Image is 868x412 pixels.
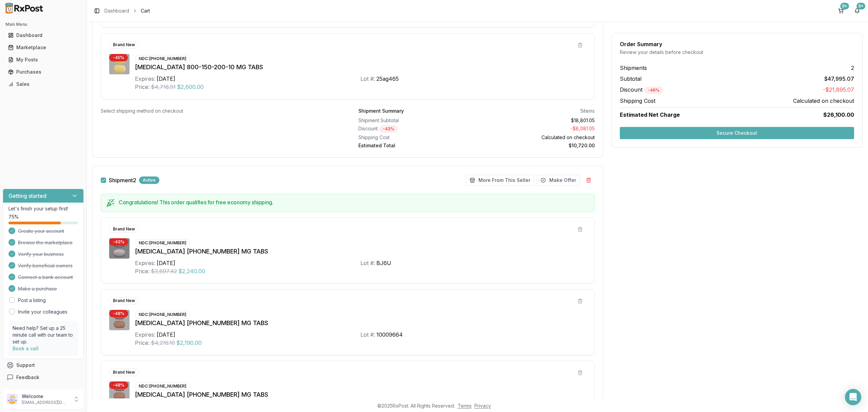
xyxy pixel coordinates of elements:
[157,259,175,267] div: [DATE]
[5,41,81,54] a: Marketplace
[135,83,150,91] div: Price:
[8,69,78,75] div: Purchases
[793,97,854,105] span: Calculated on checkout
[109,54,130,74] img: Symtuza 800-150-200-10 MG TABS
[13,345,39,351] a: Book a call
[620,127,854,139] button: Secure Checkout
[358,117,474,124] div: Shipment Subtotal
[157,75,175,83] div: [DATE]
[135,267,150,275] div: Price:
[178,267,205,275] span: $2,240.00
[119,200,589,205] h5: Congratulations! This order qualifies for free economy shipping.
[835,5,846,16] button: 9+
[458,403,472,409] a: Terms
[109,297,139,304] div: Brand New
[845,389,861,405] div: Open Intercom Messenger
[8,205,78,212] p: Let's finish your setup first!
[5,54,81,66] a: My Posts
[135,390,586,399] div: [MEDICAL_DATA] [PHONE_NUMBER] MG TABS
[22,400,69,405] p: [EMAIL_ADDRESS][DOMAIN_NAME]
[135,75,155,83] div: Expires:
[18,251,64,258] span: Verify your business
[109,310,128,317] div: - 48 %
[5,22,81,27] h2: Main Menu
[18,239,73,246] span: Browse the marketplace
[856,3,865,10] div: 9+
[3,42,84,53] button: Marketplace
[135,259,155,267] div: Expires:
[5,78,81,90] a: Sales
[8,81,78,88] div: Sales
[151,267,177,275] span: $3,897.42
[376,331,403,339] div: 10009664
[177,83,204,91] span: $2,600.00
[620,49,854,56] div: Review your details before checkout
[109,381,128,389] div: - 48 %
[549,177,576,184] span: Make Offer
[101,108,337,114] div: Select shipping method on checkout
[379,125,398,133] div: - 43 %
[109,310,130,330] img: Biktarvy 50-200-25 MG TABS
[8,56,78,63] div: My Posts
[135,331,155,339] div: Expires:
[620,111,680,118] span: Estimated Net Charge
[16,374,39,381] span: Feedback
[109,238,130,259] img: Triumeq 600-50-300 MG TABS
[135,382,190,390] div: NDC: [PHONE_NUMBER]
[620,86,663,93] span: Discount
[18,228,64,235] span: Create your account
[3,30,84,41] button: Dashboard
[135,247,586,256] div: [MEDICAL_DATA] [PHONE_NUMBER] MG TABS
[8,192,46,200] h3: Getting started
[852,5,863,16] button: 9+
[135,311,190,318] div: NDC: [PHONE_NUMBER]
[479,125,594,133] div: - $8,081.05
[360,259,375,267] div: Lot #:
[620,41,854,47] div: Order Summary
[580,108,595,114] div: 5 items
[8,213,19,220] span: 75 %
[620,75,642,83] span: Subtotal
[18,297,46,304] a: Post a listing
[135,62,586,72] div: [MEDICAL_DATA] 800-150-200-10 MG TABS
[109,54,128,61] div: - 45 %
[824,75,854,83] span: $47,995.07
[22,393,69,400] p: Welcome
[151,83,176,91] span: $4,716.91
[537,175,580,186] button: Make Offer
[135,339,150,347] div: Price:
[157,331,175,339] div: [DATE]
[3,54,84,65] button: My Posts
[135,318,586,328] div: [MEDICAL_DATA] [PHONE_NUMBER] MG TABS
[3,3,46,14] img: RxPost Logo
[376,259,391,267] div: BJ6U
[8,44,78,51] div: Marketplace
[479,117,594,124] div: $18,801.05
[104,7,129,14] a: Dashboard
[358,142,474,149] div: Estimated Total
[376,75,399,83] div: 25ag465
[3,79,84,90] button: Sales
[360,331,375,339] div: Lot #:
[360,75,375,83] div: Lot #:
[18,285,57,292] span: Make a purchase
[109,369,139,376] div: Brand New
[109,225,139,233] div: Brand New
[479,134,594,141] div: Calculated on checkout
[176,339,202,347] span: $2,190.00
[620,64,647,72] span: Shipments
[620,97,655,105] span: Shipping Cost
[151,339,175,347] span: $4,216.10
[135,239,190,247] div: NDC: [PHONE_NUMBER]
[13,325,74,345] p: Need help? Set up a 25 minute call with our team to set up.
[5,29,81,41] a: Dashboard
[358,134,474,141] div: Shipping Cost
[104,7,150,14] nav: breadcrumb
[109,177,136,183] label: Shipment 2
[823,86,854,94] span: -$21,895.07
[3,359,84,371] button: Support
[358,125,474,133] div: Discount
[851,64,854,72] span: 2
[466,175,534,186] button: More From This Seller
